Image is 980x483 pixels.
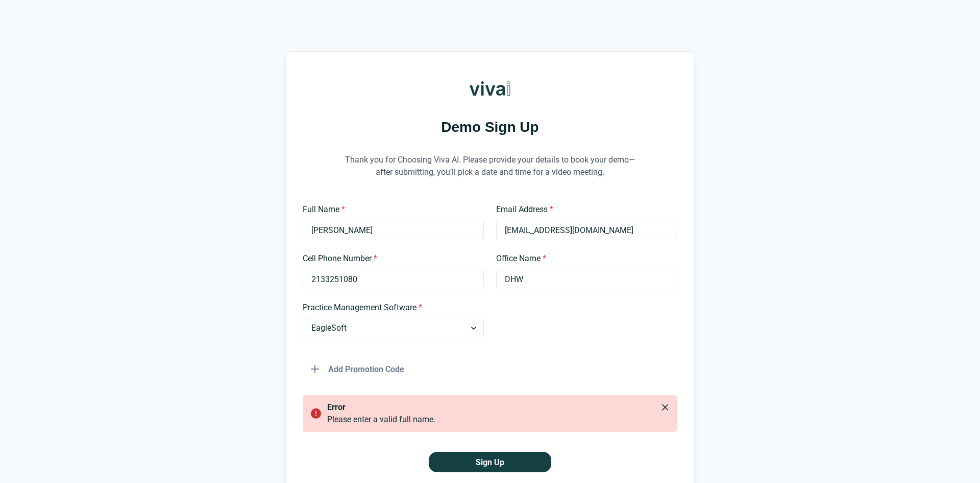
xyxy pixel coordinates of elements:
label: Email Address [496,203,671,216]
input: Type your office name and address [496,269,677,289]
img: Viva AI Logo [470,68,510,109]
div: Please enter a valid full name. [327,413,669,426]
p: error [327,401,665,413]
button: Close [657,399,673,416]
p: Thank you for Choosing Viva AI. Please provide your details to book your demo—after submitting, y... [337,141,643,191]
label: Cell Phone Number [303,252,478,265]
label: Practice Management Software [303,302,478,314]
button: Add Promotion Code [303,359,412,379]
h1: Demo Sign Up [303,117,677,137]
label: Full Name [303,203,478,216]
label: Office Name [496,252,671,265]
button: Sign Up [429,452,551,472]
